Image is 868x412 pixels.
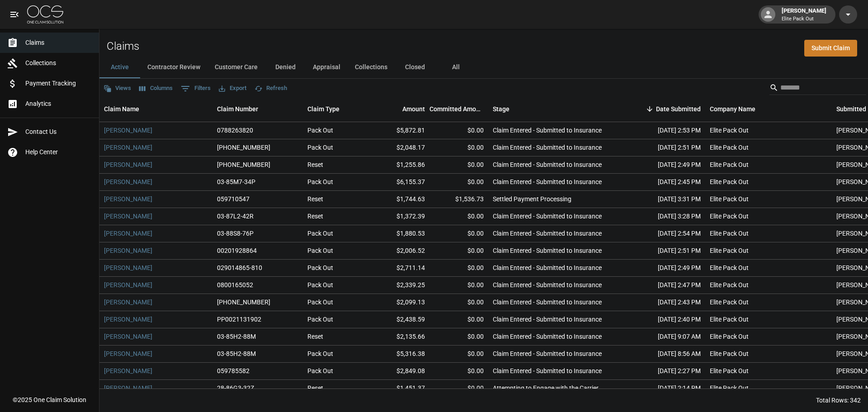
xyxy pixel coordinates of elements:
div: Claim Entered - Submitted to Insurance [493,332,602,341]
div: Committed Amount [429,96,488,122]
div: $0.00 [429,346,488,363]
div: Claim Entered - Submitted to Insurance [493,315,602,324]
div: Elite Pack Out [710,280,749,289]
div: $5,316.38 [371,346,429,363]
div: 00201928864 [217,246,257,255]
div: $1,451.37 [371,380,429,397]
button: Denied [265,57,306,78]
div: Elite Pack Out [710,143,749,152]
div: $2,849.08 [371,363,429,380]
a: Submit Claim [804,40,857,57]
div: [DATE] 2:51 PM [624,139,705,156]
div: Claim Number [217,96,258,122]
div: Claim Entered - Submitted to Insurance [493,212,602,221]
div: Reset [307,212,323,221]
div: Total Rows: 342 [816,396,861,405]
div: [DATE] 8:56 AM [624,346,705,363]
a: [PERSON_NAME] [104,212,152,221]
a: [PERSON_NAME] [104,384,152,393]
div: $2,438.59 [371,311,429,328]
button: Contractor Review [140,57,208,78]
div: [DATE] 2:53 PM [624,122,705,139]
div: Amount [402,96,425,122]
a: [PERSON_NAME] [104,263,152,272]
button: Select columns [137,81,175,95]
button: Show filters [179,81,213,96]
div: $2,006.52 [371,242,429,260]
div: Elite Pack Out [710,332,749,341]
div: [DATE] 2:45 PM [624,174,705,191]
div: Settled Payment Processing [493,194,571,204]
div: 059710547 [217,194,250,204]
div: [DATE] 2:27 PM [624,363,705,380]
button: Collections [348,57,395,78]
span: Analytics [25,99,92,109]
div: Claim Entered - Submitted to Insurance [493,126,602,135]
div: Elite Pack Out [710,212,749,221]
div: Attempting to Engage with the Carrier [493,384,599,393]
div: $1,372.39 [371,208,429,225]
div: 03-85M7-34P [217,177,255,186]
div: 03-88S8-76P [217,229,254,238]
div: Claim Entered - Submitted to Insurance [493,263,602,272]
div: 01-009-069521 [217,160,270,169]
div: Stage [493,96,509,122]
img: ocs-logo-white-transparent.png [27,5,63,24]
div: $2,711.14 [371,260,429,277]
a: [PERSON_NAME] [104,143,152,152]
div: Company Name [710,96,755,122]
div: $0.00 [429,208,488,225]
div: $0.00 [429,242,488,260]
div: $1,536.73 [429,191,488,208]
div: [DATE] 2:14 PM [624,380,705,397]
h2: Claims [107,40,139,53]
div: [DATE] 3:28 PM [624,208,705,225]
button: Closed [395,57,435,78]
div: Elite Pack Out [710,263,749,272]
div: Claim Entered - Submitted to Insurance [493,366,602,375]
div: $0.00 [429,156,488,174]
div: $1,880.53 [371,225,429,242]
div: [DATE] 9:07 AM [624,328,705,346]
div: Pack Out [307,143,333,152]
div: [DATE] 2:47 PM [624,277,705,294]
div: Pack Out [307,298,333,307]
div: Pack Out [307,126,333,135]
div: © 2025 One Claim Solution [13,395,86,404]
span: Claims [25,38,92,47]
div: Elite Pack Out [710,366,749,375]
div: 0800165052 [217,280,253,289]
div: 0788263820 [217,126,253,135]
div: Claim Entered - Submitted to Insurance [493,298,602,307]
div: Date Submitted [656,96,701,122]
div: Date Submitted [624,96,705,122]
button: open drawer [5,5,24,24]
div: Company Name [705,96,832,122]
div: Elite Pack Out [710,315,749,324]
div: $0.00 [429,122,488,139]
div: $2,135.66 [371,328,429,346]
div: 029014865-810 [217,263,262,272]
div: $2,099.13 [371,294,429,311]
div: Elite Pack Out [710,160,749,169]
div: Elite Pack Out [710,177,749,186]
a: [PERSON_NAME] [104,280,152,289]
div: $0.00 [429,225,488,242]
div: Elite Pack Out [710,126,749,135]
div: 059785582 [217,366,250,375]
a: [PERSON_NAME] [104,160,152,169]
button: Export [217,81,249,95]
a: [PERSON_NAME] [104,229,152,238]
span: Collections [25,58,92,68]
div: $0.00 [429,139,488,156]
div: Amount [371,96,429,122]
p: Elite Pack Out [782,15,826,23]
button: Views [101,81,133,95]
div: $0.00 [429,174,488,191]
div: Pack Out [307,177,333,186]
div: [DATE] 2:51 PM [624,242,705,260]
div: Pack Out [307,315,333,324]
div: [DATE] 2:43 PM [624,294,705,311]
div: Elite Pack Out [710,298,749,307]
span: Help Center [25,147,92,157]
